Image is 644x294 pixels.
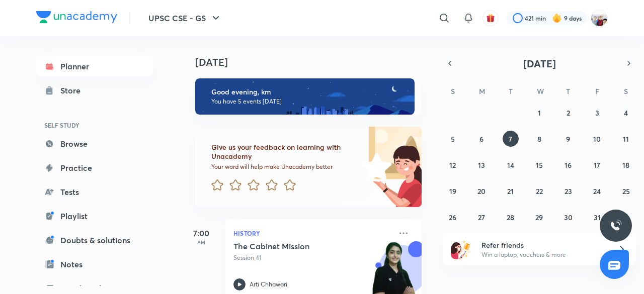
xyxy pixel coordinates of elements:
[565,186,572,196] abbr: October 23, 2025
[509,86,513,96] abbr: Tuesday
[560,105,576,121] button: October 2, 2025
[478,213,485,222] abbr: October 27, 2025
[473,157,490,173] button: October 13, 2025
[36,80,153,101] a: Store
[503,183,519,199] button: October 21, 2025
[250,280,287,289] p: Arti Chhawari
[565,160,572,170] abbr: October 16, 2025
[595,86,599,96] abbr: Friday
[481,250,605,259] p: Win a laptop, vouchers & more
[445,209,461,225] button: October 26, 2025
[451,239,471,259] img: referral
[624,86,628,96] abbr: Saturday
[536,160,543,170] abbr: October 15, 2025
[535,213,543,222] abbr: October 29, 2025
[473,131,490,147] button: October 6, 2025
[594,213,601,222] abbr: October 31, 2025
[591,10,608,27] img: km swarthi
[618,183,634,199] button: October 25, 2025
[567,108,570,118] abbr: October 2, 2025
[566,134,570,144] abbr: October 9, 2025
[594,160,600,170] abbr: October 17, 2025
[36,11,117,26] a: Company Logo
[473,209,490,225] button: October 27, 2025
[211,87,406,96] h6: Good evening, km
[479,134,484,144] abbr: October 6, 2025
[509,134,512,144] abbr: October 7, 2025
[589,157,605,173] button: October 17, 2025
[445,157,461,173] button: October 12, 2025
[451,134,455,144] abbr: October 5, 2025
[531,209,547,225] button: October 29, 2025
[564,213,573,222] abbr: October 30, 2025
[531,157,547,173] button: October 15, 2025
[552,13,562,23] img: streak
[449,186,456,196] abbr: October 19, 2025
[507,160,514,170] abbr: October 14, 2025
[531,183,547,199] button: October 22, 2025
[507,213,514,222] abbr: October 28, 2025
[538,108,541,118] abbr: October 1, 2025
[589,183,605,199] button: October 24, 2025
[560,157,576,173] button: October 16, 2025
[593,186,601,196] abbr: October 24, 2025
[482,10,499,26] button: avatar
[181,227,221,239] h5: 7:00
[328,127,422,207] img: feedback_image
[618,131,634,147] button: October 11, 2025
[589,131,605,147] button: October 10, 2025
[537,86,544,96] abbr: Wednesday
[503,157,519,173] button: October 14, 2025
[622,186,630,196] abbr: October 25, 2025
[36,134,153,154] a: Browse
[36,117,153,134] h6: SELF STUDY
[560,183,576,199] button: October 23, 2025
[142,8,228,28] button: UPSC CSE - GS
[624,108,628,118] abbr: October 4, 2025
[36,56,153,76] a: Planner
[451,86,455,96] abbr: Sunday
[36,158,153,178] a: Practice
[445,183,461,199] button: October 19, 2025
[181,239,221,245] p: AM
[211,97,406,106] p: You have 5 events [DATE]
[589,209,605,225] button: October 31, 2025
[566,86,570,96] abbr: Thursday
[531,105,547,121] button: October 1, 2025
[507,186,514,196] abbr: October 21, 2025
[36,182,153,202] a: Tests
[445,131,461,147] button: October 5, 2025
[560,209,576,225] button: October 30, 2025
[618,105,634,121] button: October 4, 2025
[233,227,391,239] p: History
[195,56,432,68] h4: [DATE]
[618,157,634,173] button: October 18, 2025
[473,183,490,199] button: October 20, 2025
[36,230,153,250] a: Doubts & solutions
[503,131,519,147] button: October 7, 2025
[622,160,629,170] abbr: October 18, 2025
[211,143,358,161] h6: Give us your feedback on learning with Unacademy
[36,11,117,23] img: Company Logo
[211,163,358,171] p: Your word will help make Unacademy better
[449,160,456,170] abbr: October 12, 2025
[537,134,541,144] abbr: October 8, 2025
[593,134,601,144] abbr: October 10, 2025
[195,78,415,115] img: evening
[36,206,153,226] a: Playlist
[595,108,599,118] abbr: October 3, 2025
[486,14,495,23] img: avatar
[589,105,605,121] button: October 3, 2025
[481,240,605,250] h6: Refer friends
[536,186,543,196] abbr: October 22, 2025
[36,254,153,274] a: Notes
[623,134,629,144] abbr: October 11, 2025
[233,253,391,262] p: Session 41
[233,241,359,251] h5: The Cabinet Mission
[449,213,456,222] abbr: October 26, 2025
[610,220,622,232] img: ttu
[523,57,556,70] span: [DATE]
[560,131,576,147] button: October 9, 2025
[60,84,87,96] div: Store
[478,160,485,170] abbr: October 13, 2025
